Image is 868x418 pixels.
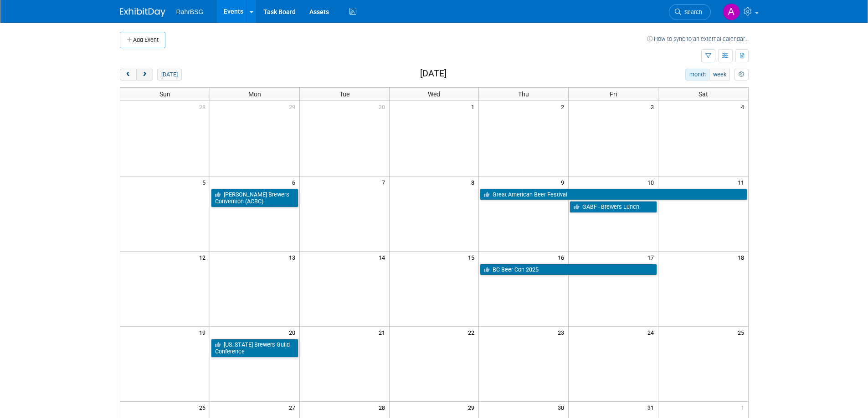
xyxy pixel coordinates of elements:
span: 9 [560,176,568,188]
span: 28 [198,101,210,112]
span: 17 [647,252,658,263]
span: 20 [288,327,299,338]
span: Wed [428,91,440,98]
span: Sat [699,91,708,98]
span: 15 [467,252,478,263]
h2: [DATE] [420,69,447,79]
span: 4 [740,101,748,112]
button: prev [120,69,137,81]
span: 29 [467,402,478,413]
span: 16 [557,252,568,263]
a: [US_STATE] Brewers Guild Conference [211,339,298,358]
span: 28 [378,402,389,413]
span: 11 [737,176,748,188]
a: How to sync to an external calendar... [647,35,749,42]
button: [DATE] [157,69,181,81]
span: 30 [378,101,389,112]
a: Search [669,4,711,20]
span: Mon [248,91,261,98]
span: 23 [557,327,568,338]
span: Tue [339,91,349,98]
span: 1 [470,101,478,112]
span: 1 [740,402,748,413]
span: 3 [650,101,658,112]
span: 6 [291,176,299,188]
a: [PERSON_NAME] Brewers Convention (ACBC) [211,189,298,207]
button: Add Event [120,32,165,48]
span: 21 [378,327,389,338]
span: 19 [198,327,210,338]
span: 24 [647,327,658,338]
a: BC Beer Con 2025 [480,264,657,276]
span: 8 [470,176,478,188]
button: myCustomButton [734,69,748,81]
span: Fri [610,91,617,98]
img: ExhibitDay [120,8,165,17]
span: 14 [378,252,389,263]
button: week [709,69,730,81]
button: next [136,69,153,81]
span: 10 [647,176,658,188]
span: RahrBSG [176,8,204,15]
span: 22 [467,327,478,338]
span: Search [681,9,702,15]
i: Personalize Calendar [739,72,745,78]
button: month [685,69,709,81]
span: Sun [159,91,170,98]
span: 29 [288,101,299,112]
span: 13 [288,252,299,263]
span: 18 [737,252,748,263]
img: Ashley Grotewold [723,3,740,20]
a: Great American Beer Festival [480,189,747,201]
span: 27 [288,402,299,413]
span: 26 [198,402,210,413]
span: 31 [647,402,658,413]
span: 7 [381,176,389,188]
span: 25 [737,327,748,338]
span: 30 [557,402,568,413]
a: GABF - Brewers Lunch [570,201,657,213]
span: 12 [198,252,210,263]
span: Thu [518,91,529,98]
span: 2 [560,101,568,112]
span: 5 [201,176,210,188]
